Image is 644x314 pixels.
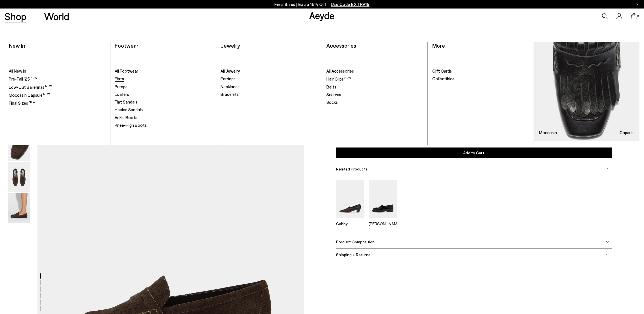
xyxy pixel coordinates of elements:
[336,214,364,226] a: Gabby Almond-Toe Loafers Gabby
[115,123,147,128] span: Knee-High Boots
[221,68,317,74] a: All Jewelry
[9,92,50,98] span: Moccasin Capsule
[336,180,364,218] img: Gabby Almond-Toe Loafers
[221,84,317,90] a: Necklaces
[9,68,26,73] span: All New In
[326,76,351,81] span: Hair Clips
[631,13,637,19] a: 0
[221,92,317,97] a: Bracelets
[606,253,609,256] img: svg%3E
[326,84,336,89] span: Belts
[115,68,138,73] span: All Footwear
[534,42,639,141] img: Mobile_e6eede4d-78b8-4bd1-ae2a-4197e375e133_900x.jpg
[115,92,211,97] a: Loafers
[9,92,106,98] a: Moccasin Capsule
[534,42,639,141] a: Moccasin Capsule
[115,42,139,49] a: Footwear
[8,193,30,223] img: Lana Suede Loafers - Image 6
[432,68,529,74] a: Gift Cards
[606,241,609,243] img: svg%3E
[336,167,368,171] span: Related Products
[44,11,69,21] a: World
[432,42,445,49] a: More
[326,76,423,82] a: Hair Clips
[9,42,25,49] a: New In
[326,84,423,90] a: Belts
[326,100,423,105] a: Socks
[336,239,375,244] span: Product Composition
[8,162,30,192] img: Lana Suede Loafers - Image 5
[369,180,397,218] img: Leon Loafers
[463,150,484,155] span: Add to Cart
[326,68,354,73] span: All Accessories
[9,100,35,106] span: Final Sizes
[9,68,106,74] a: All New In
[8,132,30,161] img: Lana Suede Loafers - Image 4
[5,11,26,21] a: Shop
[115,84,211,90] a: Pumps
[115,115,211,121] a: Ankle Boots
[9,76,106,82] a: Pre-Fall '25
[115,107,211,113] a: Heeled Sandals
[221,42,240,49] a: Jewelry
[336,252,370,257] span: Shipping + Returns
[432,76,454,81] span: Collectibles
[115,123,211,128] a: Knee-High Boots
[9,85,52,90] span: Low-Cut Ballerinas
[336,221,364,226] p: Gabby
[274,1,370,8] p: Final Sizes | Extra 15% Off
[326,92,341,97] span: Scarves
[221,92,239,97] span: Bracelets
[336,147,612,158] button: Add to Cart
[115,99,137,104] span: Flat Sandals
[115,99,211,105] a: Flat Sandals
[539,130,557,135] h3: Moccasin
[326,92,423,98] a: Scarves
[115,68,211,74] a: All Footwear
[221,76,236,81] span: Earrings
[9,76,37,81] span: Pre-Fall '25
[331,2,370,7] span: Navigate to /collections/ss25-final-sizes
[309,9,335,21] a: Aeyde
[221,68,240,73] span: All Jewelry
[115,76,124,81] span: Flats
[606,167,609,170] img: svg%3E
[326,68,423,74] a: All Accessories
[637,15,639,18] span: 0
[369,221,397,226] p: [PERSON_NAME]
[369,214,397,226] a: Leon Loafers [PERSON_NAME]
[115,107,143,112] span: Heeled Sandals
[9,100,106,106] a: Final Sizes
[221,76,317,82] a: Earrings
[9,84,106,90] a: Low-Cut Ballerinas
[620,130,635,135] h3: Capsule
[115,76,211,82] a: Flats
[432,76,529,82] a: Collectibles
[221,84,240,89] span: Necklaces
[432,68,452,73] span: Gift Cards
[115,92,129,97] span: Loafers
[115,84,127,89] span: Pumps
[326,100,338,105] span: Socks
[326,42,356,49] a: Accessories
[115,115,137,120] span: Ankle Boots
